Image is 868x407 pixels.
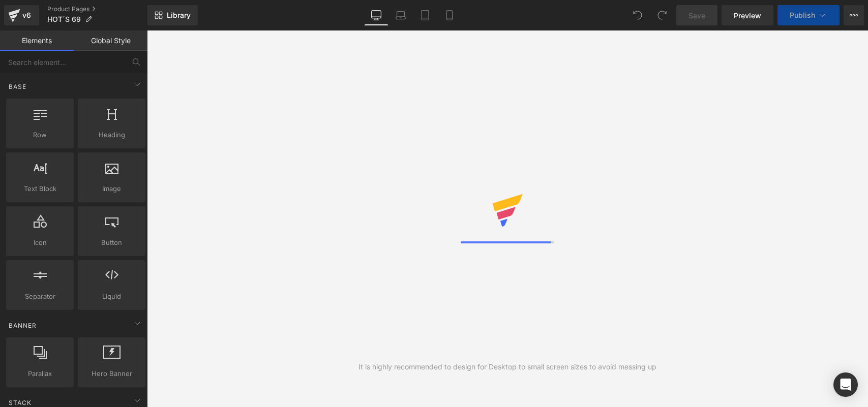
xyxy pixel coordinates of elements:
button: Publish [777,5,840,25]
button: Redo [652,5,672,25]
span: Separator [9,291,71,302]
span: Button [81,237,142,248]
button: Undo [627,5,648,25]
div: It is highly recommended to design for Desktop to small screen sizes to avoid messing up [358,361,656,372]
a: v6 [4,5,39,25]
span: Publish [790,11,815,19]
span: Parallax [9,368,71,379]
a: Global Style [74,30,147,51]
span: Row [9,130,71,140]
a: Mobile [437,5,462,25]
a: Desktop [364,5,388,25]
a: Laptop [388,5,413,25]
span: Icon [9,237,71,248]
a: Tablet [413,5,437,25]
a: New Library [147,5,198,25]
span: Hero Banner [81,368,142,379]
a: Product Pages [47,5,147,13]
span: HOT´S 69 [47,15,81,23]
span: Base [8,82,27,91]
div: Open Intercom Messenger [833,372,858,397]
span: Save [689,10,705,21]
span: Liquid [81,291,142,302]
a: Preview [722,5,773,25]
span: Banner [8,321,38,330]
span: Text Block [9,183,71,194]
span: Library [167,11,191,20]
span: Heading [81,130,142,140]
div: v6 [20,9,33,22]
span: Preview [734,10,761,21]
span: Image [81,183,142,194]
button: More [844,5,864,25]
